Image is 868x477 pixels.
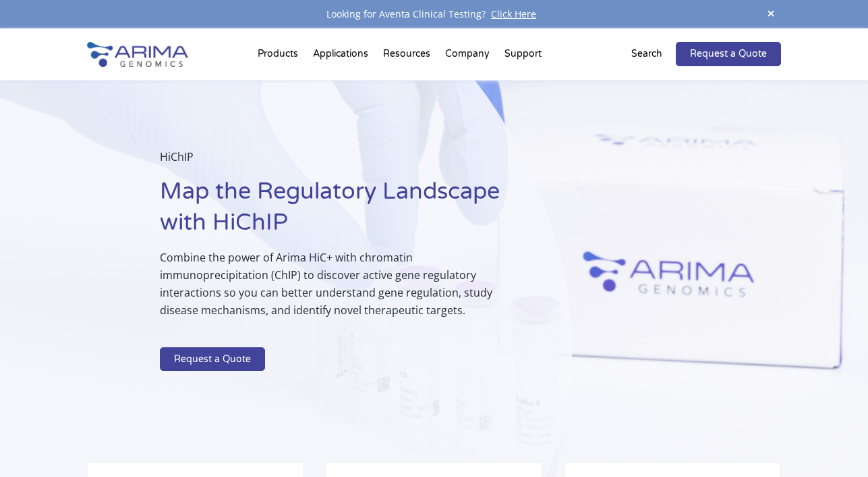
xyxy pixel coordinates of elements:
p: HiChIP [160,148,504,176]
div: Looking for Aventa Clinical Testing? [87,5,782,23]
a: Request a Quote [676,42,781,66]
p: Search [631,45,662,63]
a: Click Here [486,7,542,20]
img: Arima-Genomics-logo [87,42,188,67]
a: Request a Quote [160,347,265,372]
h1: Map the Regulatory Landscape with HiChIP [160,176,504,249]
p: Combine the power of Arima HiC+ with chromatin immunoprecipitation (ChIP) to discover active gene... [160,249,504,330]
